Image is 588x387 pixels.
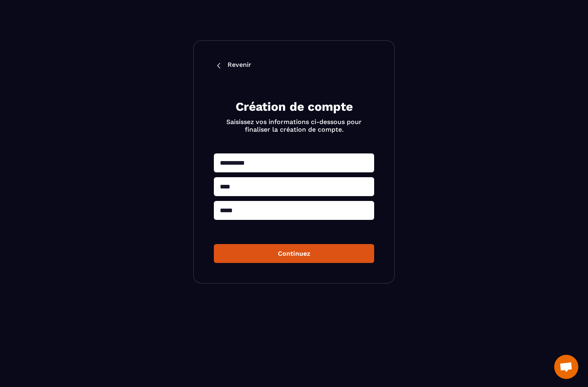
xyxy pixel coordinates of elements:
p: Revenir [228,61,251,70]
button: Continuez [214,244,374,263]
img: back [214,61,224,70]
p: Saisissez vos informations ci-dessous pour finaliser la création de compte. [224,118,364,133]
a: Revenir [214,61,374,70]
a: Ouvrir le chat [554,355,578,379]
h2: Création de compte [224,99,364,115]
